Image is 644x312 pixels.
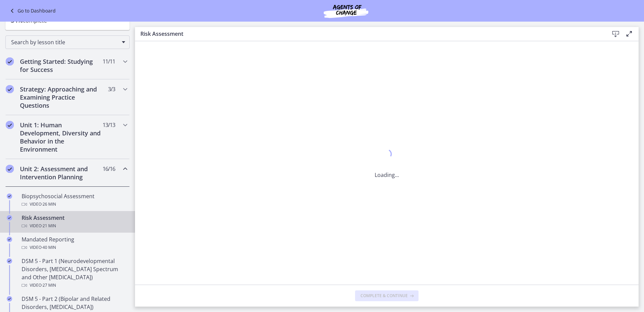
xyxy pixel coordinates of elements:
i: Completed [7,215,12,220]
i: Completed [6,85,14,93]
div: 1 [375,147,399,163]
div: Risk Assessment [22,214,127,230]
div: Search by lesson title [5,35,130,49]
span: 11 / 11 [103,57,115,66]
a: Go to Dashboard [8,7,56,15]
div: Video [22,222,127,230]
i: Completed [7,193,12,199]
p: Loading... [375,171,399,179]
div: Biopsychosocial Assessment [22,192,127,208]
span: · 26 min [42,200,56,208]
div: DSM 5 - Part 1 (Neurodevelopmental Disorders, [MEDICAL_DATA] Spectrum and Other [MEDICAL_DATA]) [22,257,127,289]
span: · 21 min [42,222,56,230]
div: Mandated Reporting [22,235,127,252]
span: Search by lesson title [11,38,118,46]
div: Video [22,281,127,289]
i: Completed [6,121,14,129]
div: Video [22,200,127,208]
h2: Getting Started: Studying for Success [20,57,102,74]
span: · 40 min [42,243,56,252]
button: Complete & continue [355,290,419,301]
i: Completed [7,258,12,264]
img: Agents of Change Social Work Test Prep [305,3,386,19]
span: Complete & continue [360,293,408,298]
i: Completed [6,165,14,173]
i: Completed [7,237,12,242]
i: Completed [7,296,12,302]
div: Video [22,243,127,252]
h2: Unit 1: Human Development, Diversity and Behavior in the Environment [20,121,102,153]
span: 3 / 3 [108,85,115,93]
span: 13 / 13 [103,121,115,129]
h3: Risk Assessment [140,30,598,38]
i: Completed [6,57,14,66]
h2: Unit 2: Assessment and Intervention Planning [20,165,102,181]
span: · 27 min [42,281,56,289]
h2: Strategy: Approaching and Examining Practice Questions [20,85,102,109]
span: 16 / 16 [103,165,115,173]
